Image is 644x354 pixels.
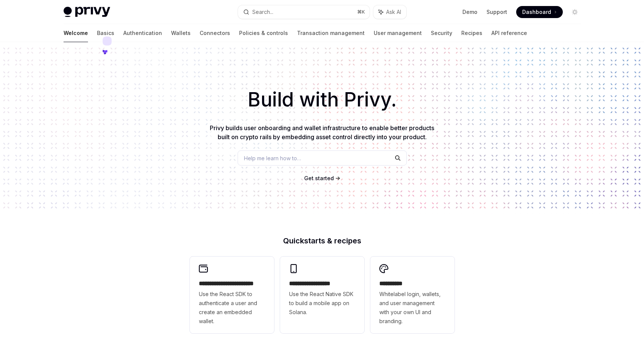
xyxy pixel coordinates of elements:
img: light logo [64,7,110,17]
h2: Quickstarts & recipes [190,237,455,245]
span: Ask AI [386,8,401,16]
span: Use the React SDK to authenticate a user and create an embedded wallet. [199,290,265,326]
span: Use the React Native SDK to build a mobile app on Solana. [289,290,355,317]
a: User management [374,24,422,42]
a: Support [486,8,507,16]
a: API reference [491,24,527,42]
button: Ask AI [373,5,406,19]
button: Toggle dark mode [569,6,581,18]
a: **** **** **** ***Use the React Native SDK to build a mobile app on Solana. [280,257,364,333]
h1: Build with Privy. [12,85,632,114]
a: Security [431,24,452,42]
a: **** *****Whitelabel login, wallets, and user management with your own UI and branding. [370,257,455,333]
a: Get started [304,175,334,182]
a: Recipes [461,24,482,42]
a: Policies & controls [239,24,288,42]
a: Demo [462,8,477,16]
button: Search...⌘K [238,5,370,19]
a: Connectors [200,24,230,42]
a: Transaction management [297,24,365,42]
span: Privy builds user onboarding and wallet infrastructure to enable better products built on crypto ... [210,124,434,141]
a: Welcome [64,24,88,42]
a: Dashboard [516,6,563,18]
span: ⌘ K [357,9,365,15]
a: Wallets [171,24,191,42]
a: Authentication [123,24,162,42]
span: Get started [304,175,334,181]
font: Authentication [123,29,162,37]
a: Basics [97,24,114,42]
span: Dashboard [522,8,551,16]
span: Help me learn how to… [244,154,301,162]
div: Search... [252,8,273,17]
span: Whitelabel login, wallets, and user management with your own UI and branding. [379,290,445,326]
